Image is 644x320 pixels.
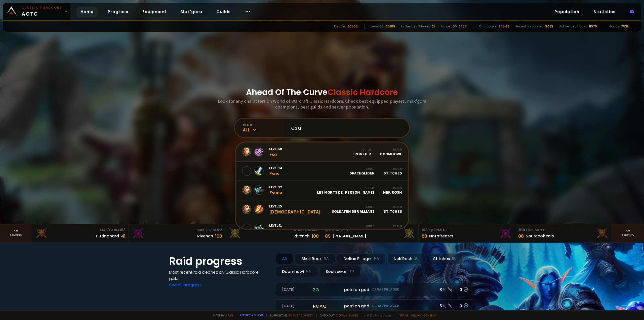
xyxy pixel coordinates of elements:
small: Classic Hardcore [22,6,62,10]
div: In the last 12 hours [401,24,430,29]
div: Doomhowl [276,266,317,277]
a: Terms [399,313,409,317]
div: 11076 [589,24,597,29]
div: 7538 [621,24,629,29]
div: Stitches [384,167,402,175]
div: Demon Run [352,224,375,233]
span: v. d752d5 - production [361,313,391,317]
span: Support me, [266,313,313,317]
div: 21 [432,24,435,29]
a: Buy me a coffee [289,313,313,317]
input: Search a character... [288,119,403,137]
a: Statistics [589,7,620,17]
div: Equipment [422,227,512,233]
div: All [243,127,285,133]
a: Privacy [411,313,421,317]
a: [DATE]zgpetri on godDefias Pillager8 /90 [276,283,475,296]
span: Classic Hardcore [328,86,398,98]
div: Rîvench [294,233,310,239]
a: #2Equipment88Notafreezer [419,224,515,242]
div: 41 [121,233,126,239]
a: Progress [104,7,132,17]
div: Nek'Rosh [387,253,425,264]
div: 2060 [459,24,467,29]
div: Equipment [325,227,415,233]
div: 845129 [499,24,509,29]
div: 89 [325,233,331,239]
div: Notafreezer [429,233,453,239]
div: 100 [312,233,319,239]
small: EU [452,256,456,261]
div: Stitches [427,253,463,264]
a: Population [550,7,583,17]
div: Deaths [334,24,346,29]
div: Rivench [197,233,213,239]
a: Level60EsuGuildFrontierRealmDoomhowl [236,143,408,162]
a: Classic HardcoreAOTC [3,3,70,20]
div: 100 [215,233,222,239]
span: Level 14 [269,166,282,170]
div: Nek'Rosh [383,186,402,195]
div: Realm [384,167,402,170]
div: Recently scanned [515,24,543,29]
div: Esus [269,166,282,176]
div: 88 [422,233,427,239]
div: 205661 [348,24,358,29]
a: Level52EsunaGuildLes Morts de [PERSON_NAME]RealmNek'Rosh [236,181,408,200]
small: NA [306,269,311,274]
div: Guild [350,167,375,170]
div: Mak'Gora [228,227,319,233]
span: AOTC [22,6,62,18]
div: Soulseeker [319,266,360,277]
a: Consent [423,313,437,317]
a: Home [76,7,98,17]
div: 88 [518,233,524,239]
a: Level15[DEMOGRAPHIC_DATA]GuildSoldaten der AllianzRealmStitches [236,200,408,219]
div: Mak'Gora [132,227,222,233]
a: Seeranking [612,224,644,242]
div: Guild [317,186,374,190]
span: Made by [210,313,233,317]
div: Esu [269,147,282,157]
div: [PERSON_NAME] [333,233,366,239]
span: Level 60 [269,147,282,151]
div: Active last 7 days [559,24,587,29]
a: a fan [225,313,233,317]
div: Guilds [609,24,619,29]
small: NA [374,256,379,261]
span: # 2 [422,227,427,232]
span: Level 41 [269,223,285,228]
div: Hittinghard [96,233,119,239]
div: Level 60 [371,24,383,29]
span: # 3 [518,227,524,232]
a: Level14EsusGuildSpacegliderRealmStitches [236,162,408,181]
div: Realm [384,224,402,228]
div: Soldaten der Allianz [332,205,375,214]
div: Doomhowl [380,148,402,156]
div: Realm [384,205,402,209]
div: Frontier [352,148,371,156]
div: Spaceglider [350,167,375,175]
span: # 1 [314,227,319,232]
span: # 2 [216,227,222,232]
div: Characters [479,24,497,29]
a: #3Equipment88Sourceoheals [515,224,612,242]
div: Guild [332,205,375,209]
small: NA [324,256,329,261]
a: Report a bug [240,313,259,317]
div: 65889 [385,24,395,29]
a: Guilds [212,7,235,17]
div: 3493 [545,24,553,29]
div: Realm [383,186,402,190]
h1: Raid progress [169,253,270,269]
div: Skull Rock [295,253,335,264]
a: [DATE]roaqpetri on godDefias Pillager5 /60 [276,299,475,313]
div: Esukek [269,223,285,234]
div: All [276,253,293,264]
div: Stitches [384,224,402,233]
h1: Ahead Of The Curve [246,86,398,98]
div: realm [243,123,285,127]
a: See all progress [169,282,202,288]
span: Level 52 [269,185,282,189]
a: Mak'gora [177,7,206,17]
